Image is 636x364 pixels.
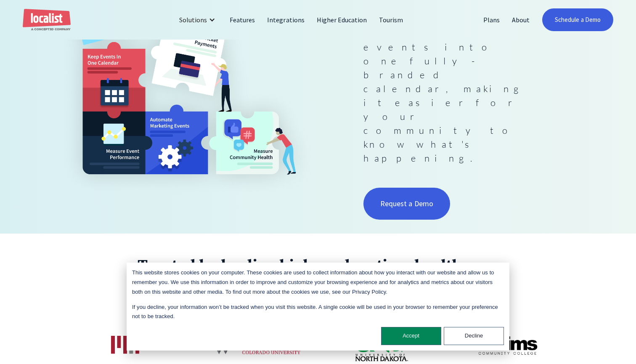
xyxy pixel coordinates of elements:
img: Massachusetts Institute of Technology logo [111,336,145,355]
a: Request a Demo [363,188,450,220]
p: If you decline, your information won’t be tracked when you visit this website. A single cookie wi... [132,303,504,322]
a: Schedule a Demo [542,8,613,31]
a: home [23,9,71,31]
a: Tourism [373,10,409,30]
div: Cookie banner [127,263,509,351]
strong: Trusted by leading higher education, healthcare, and government organizations [138,256,498,296]
a: About [506,10,536,30]
button: Accept [381,327,441,345]
a: Plans [477,10,506,30]
p: This website stores cookies on your computer. These cookies are used to collect information about... [132,268,504,297]
a: Higher Education [311,10,374,30]
div: Solutions [179,15,207,25]
button: Decline [444,327,504,345]
div: Solutions [173,10,224,30]
a: Integrations [261,10,310,30]
a: Features [224,10,261,30]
